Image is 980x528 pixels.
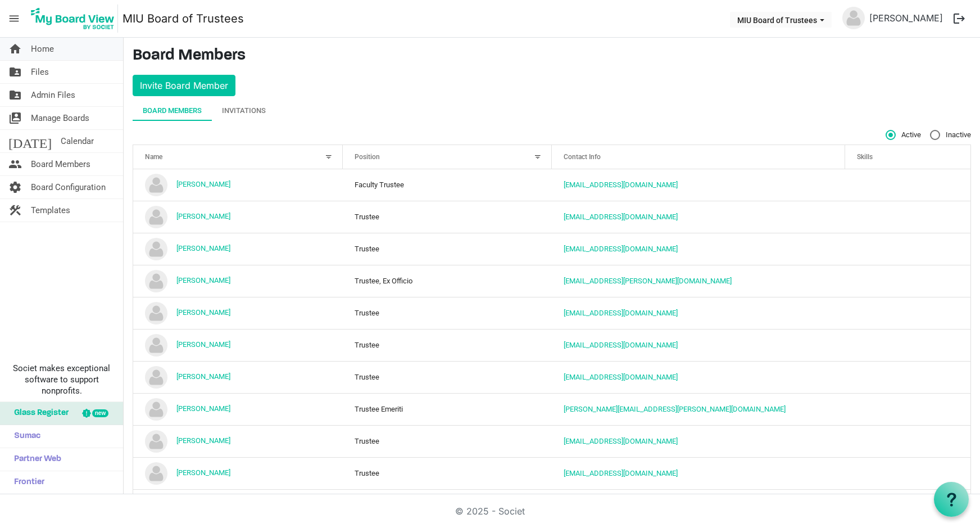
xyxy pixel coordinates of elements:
td: Trustee column header Position [343,457,552,489]
div: new [92,409,108,417]
span: Skills [857,153,873,161]
td: bill.smith@miu.edu is template cell column header Contact Info [552,265,845,297]
td: is template cell column header Skills [845,201,971,233]
td: is template cell column header Skills [845,457,971,489]
a: [PERSON_NAME] [176,212,230,220]
a: [EMAIL_ADDRESS][PERSON_NAME][DOMAIN_NAME] [564,277,732,285]
img: no-profile-picture.svg [145,398,167,421]
a: [PERSON_NAME] [176,180,230,188]
span: Name [145,153,162,161]
td: Trustee column header Position [343,329,552,361]
a: [PERSON_NAME] [176,276,230,285]
a: [PERSON_NAME] [176,340,230,349]
td: Trustee column header Position [343,233,552,265]
div: Invitations [222,105,266,116]
a: [EMAIL_ADDRESS][DOMAIN_NAME] [564,373,678,381]
td: Chris Hartnett is template cell column header Name [133,393,343,425]
td: hridayatmavan1008@gmail.com is template cell column header Contact Info [552,425,845,457]
img: no-profile-picture.svg [145,174,167,196]
a: [EMAIL_ADDRESS][DOMAIN_NAME] [564,437,678,445]
span: Board Configuration [31,176,106,198]
td: Trustee column header Position [343,425,552,457]
td: is template cell column header Skills [845,329,971,361]
span: [DATE] [8,130,52,152]
td: Brian Levine is template cell column header Name [133,297,343,329]
td: Doug Greenfield is template cell column header Name [133,489,343,521]
span: Admin Files [31,84,75,106]
a: [PERSON_NAME] [176,244,230,252]
a: [PERSON_NAME] [176,372,230,381]
span: Frontier [8,471,44,494]
a: [EMAIL_ADDRESS][DOMAIN_NAME] [564,180,678,189]
td: andy zhong is template cell column header Name [133,201,343,233]
td: Faculty Trustee column header Position [343,169,552,201]
span: Board Members [31,153,90,175]
td: Donna Jones is template cell column header Name [133,457,343,489]
a: [PERSON_NAME] [176,308,230,317]
td: is template cell column header Skills [845,265,971,297]
td: Diane Davis is template cell column header Name [133,425,343,457]
span: Sumac [8,425,40,448]
img: no-profile-picture.svg [145,430,167,453]
a: [PERSON_NAME] [176,468,230,477]
img: no-profile-picture.svg [145,206,167,228]
a: MIU Board of Trustees [122,7,244,30]
button: logout [947,7,971,30]
img: no-profile-picture.svg [145,238,167,260]
td: chris@hartnett.com is template cell column header Contact Info [552,393,845,425]
td: Trustee column header Position [343,201,552,233]
span: switch_account [8,107,22,129]
td: Barbara Dreier is template cell column header Name [133,233,343,265]
span: Inactive [930,130,971,140]
img: no-profile-picture.svg [145,302,167,324]
a: [PERSON_NAME] [176,404,230,413]
td: is template cell column header Skills [845,425,971,457]
a: [EMAIL_ADDRESS][DOMAIN_NAME] [564,245,678,253]
span: Home [31,38,54,60]
span: folder_shared [8,84,22,106]
span: Calendar [61,130,94,152]
td: donnaj617@gmail.com is template cell column header Contact Info [552,457,845,489]
td: bdreier@miu.edu is template cell column header Contact Info [552,233,845,265]
td: is template cell column header Skills [845,393,971,425]
a: © 2025 - Societ [455,506,525,517]
td: Trustee Emeriti column header Position [343,393,552,425]
a: [EMAIL_ADDRESS][DOMAIN_NAME] [564,341,678,349]
span: Societ makes exceptional software to support nonprofits. [5,363,118,396]
span: Manage Boards [31,107,89,129]
img: My Board View Logo [28,4,118,33]
span: Glass Register [8,402,69,425]
button: Invite Board Member [133,75,235,96]
td: is template cell column header Skills [845,169,971,201]
span: Files [31,61,49,83]
td: Carolyn King is template cell column header Name [133,361,343,393]
span: Contact Info [564,153,601,161]
span: Templates [31,199,70,222]
td: greenfield.doug@gmail.com is template cell column header Contact Info [552,489,845,521]
td: bcurrivan@gmail.com is template cell column header Contact Info [552,329,845,361]
td: Trustee Emeriti column header Position [343,489,552,521]
img: no-profile-picture.svg [145,366,167,389]
td: Amine Kouider is template cell column header Name [133,169,343,201]
td: Bill Smith is template cell column header Name [133,265,343,297]
td: is template cell column header Skills [845,233,971,265]
span: construction [8,199,22,222]
td: blevine@tm.org is template cell column header Contact Info [552,297,845,329]
div: Board Members [143,105,202,116]
span: people [8,153,22,175]
td: akouider@miu.edu is template cell column header Contact Info [552,169,845,201]
span: Position [355,153,380,161]
span: home [8,38,22,60]
td: cking@miu.edu is template cell column header Contact Info [552,361,845,393]
span: menu [3,8,25,29]
img: no-profile-picture.svg [842,7,865,29]
span: Active [886,130,921,140]
a: My Board View Logo [28,4,122,33]
a: [PERSON_NAME] [865,7,947,29]
td: Trustee column header Position [343,297,552,329]
span: Partner Web [8,448,61,471]
a: [EMAIL_ADDRESS][DOMAIN_NAME] [564,309,678,317]
a: [PERSON_NAME] [176,436,230,445]
a: [EMAIL_ADDRESS][DOMAIN_NAME] [564,469,678,477]
span: settings [8,176,22,198]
